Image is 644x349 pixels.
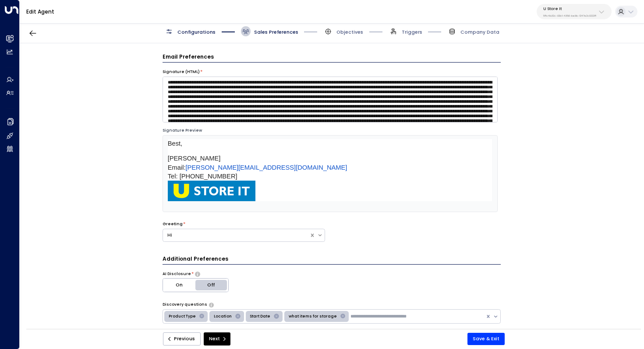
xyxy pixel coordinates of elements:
[211,312,233,321] div: Location
[163,128,498,134] div: Signature Preview
[233,312,243,321] div: Remove Location
[254,29,298,35] span: Sales Preferences
[195,279,228,292] button: Off
[163,279,196,292] button: On
[167,232,305,239] div: Hi
[163,221,183,227] label: Greeting
[168,173,237,180] span: Tel: [PHONE_NUMBER]
[163,278,229,292] div: Platform
[168,155,221,162] span: [PERSON_NAME]
[286,312,338,321] div: what items for storage
[163,332,201,346] button: Previous
[168,164,186,171] span: Email:
[163,302,207,308] label: Discovery questions
[460,29,499,35] span: Company Data
[204,332,230,346] button: Next
[177,29,216,35] span: Configurations
[209,303,214,307] button: Select the types of questions the agent should use to engage leads in initial emails. These help ...
[168,140,182,147] span: Best,
[543,6,596,11] p: U Store It
[163,255,501,265] h3: Additional Preferences
[163,271,191,277] label: AI Disclosure
[185,164,347,171] span: [PERSON_NAME][EMAIL_ADDRESS][DOMAIN_NAME]
[402,29,422,35] span: Triggers
[543,14,596,17] p: 58c4b32c-92b1-4356-be9b-1247e2c02228
[197,312,207,321] div: Remove Product Type
[163,69,200,75] label: Signature (HTML)
[467,333,505,345] button: Save & Exit
[247,312,272,321] div: Start Date
[26,8,54,15] a: Edit Agent
[163,53,501,63] h3: Email Preferences
[336,29,363,35] span: Objectives
[195,272,200,276] button: Choose whether the agent should proactively disclose its AI nature in communications or only reve...
[537,4,612,19] button: U Store It58c4b32c-92b1-4356-be9b-1247e2c02228
[272,312,281,321] div: Remove Start Date
[338,312,348,321] div: Remove what items for storage
[166,312,197,321] div: Product Type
